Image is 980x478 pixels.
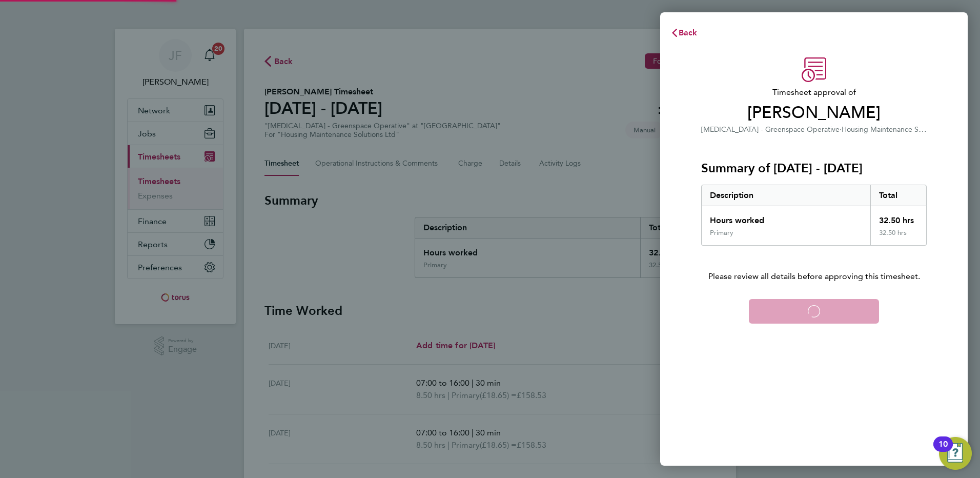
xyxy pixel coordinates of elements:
[701,125,840,134] span: [MEDICAL_DATA] - Greenspace Operative
[710,229,733,237] div: Primary
[701,185,927,246] div: Summary of 25 - 31 Aug 2025
[870,229,927,245] div: 32.50 hrs
[702,206,870,229] div: Hours worked
[679,28,698,37] span: Back
[840,125,842,134] span: ·
[702,185,870,206] div: Description
[939,437,972,470] button: Open Resource Center, 10 new notifications
[701,160,927,176] h3: Summary of [DATE] - [DATE]
[660,23,708,43] button: Back
[938,444,948,457] div: 10
[701,103,927,123] span: [PERSON_NAME]
[701,86,927,98] span: Timesheet approval of
[842,124,956,134] span: Housing Maintenance Solutions Ltd
[870,185,927,206] div: Total
[689,246,939,283] p: Please review all details before approving this timesheet.
[870,206,927,229] div: 32.50 hrs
